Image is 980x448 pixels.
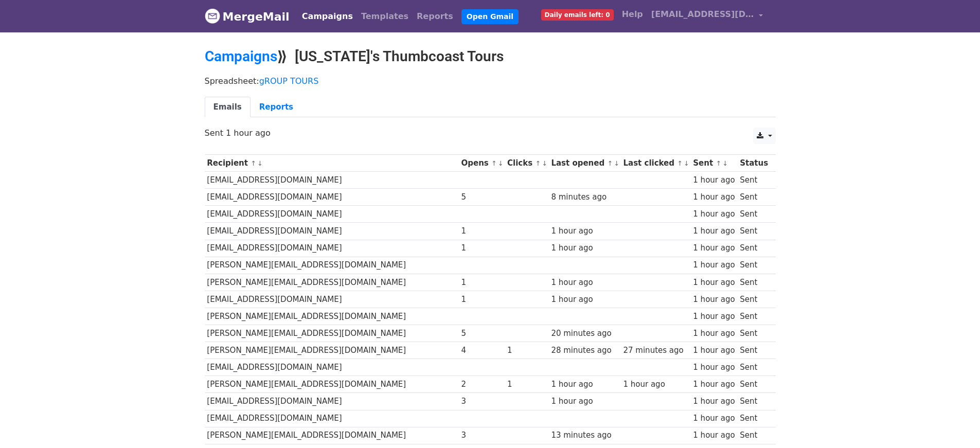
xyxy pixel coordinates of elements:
div: 1 hour ago [693,208,735,220]
th: Last opened [549,155,621,172]
div: 28 minutes ago [551,345,618,356]
td: Sent [737,189,770,206]
div: 1 [507,345,546,356]
div: 1 hour ago [551,379,618,390]
td: [EMAIL_ADDRESS][DOMAIN_NAME] [205,291,459,308]
a: Templates [357,6,413,27]
a: ↓ [684,159,689,167]
td: [PERSON_NAME][EMAIL_ADDRESS][DOMAIN_NAME] [205,325,459,342]
a: ↓ [257,159,263,167]
a: Help [618,4,647,25]
a: ↓ [722,159,728,167]
a: ↓ [542,159,547,167]
div: 1 hour ago [693,225,735,237]
td: [PERSON_NAME][EMAIL_ADDRESS][DOMAIN_NAME] [205,342,459,359]
div: 1 hour ago [693,396,735,407]
div: 5 [461,191,503,203]
div: 2 [461,379,503,390]
td: Sent [737,359,770,376]
div: 8 minutes ago [551,191,618,203]
td: [EMAIL_ADDRESS][DOMAIN_NAME] [205,206,459,223]
div: 1 hour ago [693,294,735,306]
div: 3 [461,429,503,441]
div: 1 hour ago [693,191,735,203]
div: 1 hour ago [693,429,735,441]
div: 1 hour ago [693,413,735,424]
a: Daily emails left: 0 [537,4,618,25]
span: [EMAIL_ADDRESS][DOMAIN_NAME] [651,8,754,21]
a: ↑ [677,159,683,167]
td: [EMAIL_ADDRESS][DOMAIN_NAME] [205,393,459,410]
p: Spreadsheet: [205,76,776,86]
div: 13 minutes ago [551,429,618,441]
a: ↓ [498,159,504,167]
div: 1 [461,277,503,289]
div: 1 hour ago [551,294,618,306]
td: Sent [737,172,770,189]
div: 1 [461,225,503,237]
th: Clicks [505,155,548,172]
td: Sent [737,223,770,240]
a: ↑ [716,159,721,167]
span: Daily emails left: 0 [541,9,614,21]
div: 1 hour ago [693,311,735,322]
td: Sent [737,240,770,257]
td: [PERSON_NAME][EMAIL_ADDRESS][DOMAIN_NAME] [205,308,459,325]
td: [PERSON_NAME][EMAIL_ADDRESS][DOMAIN_NAME] [205,376,459,393]
a: MergeMail [205,6,290,27]
div: 1 hour ago [693,362,735,373]
th: Recipient [205,155,459,172]
p: Sent 1 hour ago [205,128,776,138]
th: Opens [459,155,505,172]
h2: ⟫ [US_STATE]'s Thumbcoast Tours [205,48,776,65]
td: Sent [737,325,770,342]
td: Sent [737,410,770,427]
div: 1 hour ago [693,259,735,271]
td: Sent [737,376,770,393]
a: ↑ [491,159,497,167]
div: 1 hour ago [693,242,735,254]
td: [PERSON_NAME][EMAIL_ADDRESS][DOMAIN_NAME] [205,257,459,274]
div: 1 hour ago [693,277,735,289]
div: 1 [461,294,503,306]
td: [EMAIL_ADDRESS][DOMAIN_NAME] [205,223,459,240]
th: Status [737,155,770,172]
a: ↑ [535,159,541,167]
td: Sent [737,257,770,274]
a: Campaigns [205,48,277,65]
td: [EMAIL_ADDRESS][DOMAIN_NAME] [205,172,459,189]
a: Emails [205,97,251,118]
div: 1 hour ago [693,379,735,390]
div: 1 hour ago [551,242,618,254]
td: [EMAIL_ADDRESS][DOMAIN_NAME] [205,189,459,206]
div: 1 [507,379,546,390]
td: [PERSON_NAME][EMAIL_ADDRESS][DOMAIN_NAME] [205,427,459,444]
div: 5 [461,328,503,339]
td: [EMAIL_ADDRESS][DOMAIN_NAME] [205,359,459,376]
td: Sent [737,274,770,291]
a: Open Gmail [461,9,519,24]
td: Sent [737,308,770,325]
td: [EMAIL_ADDRESS][DOMAIN_NAME] [205,240,459,257]
a: [EMAIL_ADDRESS][DOMAIN_NAME] [647,4,768,28]
div: 4 [461,345,503,356]
a: Campaigns [298,6,357,27]
a: ↑ [607,159,613,167]
a: ↓ [614,159,619,167]
th: Last clicked [621,155,691,172]
div: 1 hour ago [693,328,735,339]
td: [PERSON_NAME][EMAIL_ADDRESS][DOMAIN_NAME] [205,274,459,291]
td: Sent [737,427,770,444]
div: 1 hour ago [693,345,735,356]
a: Reports [251,97,302,118]
a: Reports [413,6,457,27]
div: 3 [461,396,503,407]
div: 1 hour ago [551,225,618,237]
td: Sent [737,393,770,410]
img: MergeMail logo [205,8,220,24]
div: 20 minutes ago [551,328,618,339]
td: Sent [737,206,770,223]
td: [EMAIL_ADDRESS][DOMAIN_NAME] [205,410,459,427]
div: 27 minutes ago [623,345,688,356]
div: 1 hour ago [551,396,618,407]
